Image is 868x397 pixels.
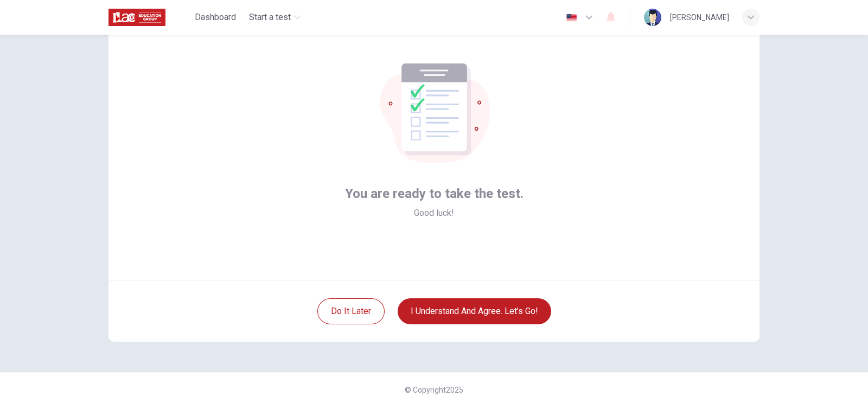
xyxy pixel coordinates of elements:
[249,11,291,24] span: Start a test
[317,298,385,324] button: Do it later
[405,386,463,394] span: © Copyright 2025
[190,8,240,27] button: Dashboard
[195,11,236,24] span: Dashboard
[345,185,524,202] span: You are ready to take the test.
[644,9,661,26] img: Profile picture
[414,207,454,220] span: Good luck!
[108,7,165,28] img: ILAC logo
[565,14,578,22] img: en
[398,298,551,324] button: I understand and agree. Let’s go!
[670,11,729,24] div: [PERSON_NAME]
[108,7,190,28] a: ILAC logo
[245,8,305,27] button: Start a test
